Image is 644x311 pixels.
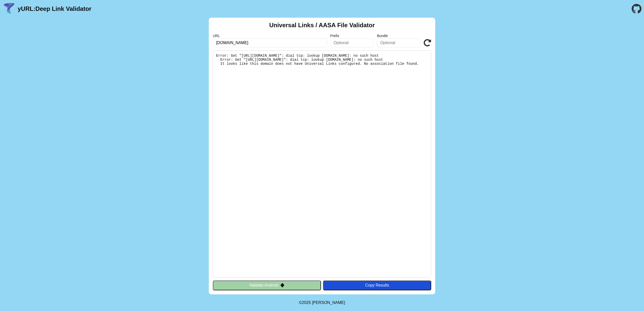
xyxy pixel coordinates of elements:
[330,34,374,38] label: Prefix
[213,34,327,38] label: URL
[377,34,421,38] label: Bundle
[377,38,421,47] input: Optional
[323,281,431,290] button: Copy Results
[213,38,327,47] input: Required
[302,300,311,305] span: 2025
[330,38,374,47] input: Optional
[312,300,345,305] a: Michael Ibragimchayev's Personal Site
[3,2,16,15] img: yURL Logo
[269,22,375,29] h2: Universal Links / AASA File Validator
[280,283,285,287] img: droidIcon.svg
[213,281,321,290] button: Validate Android
[299,294,345,311] footer: ©
[213,50,431,277] pre: Error: Get "[URL][DOMAIN_NAME]": dial tcp: lookup [DOMAIN_NAME]: no such host Error: Get "[URL][D...
[326,283,429,288] div: Copy Results
[18,5,91,12] a: yURL:Deep Link Validator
